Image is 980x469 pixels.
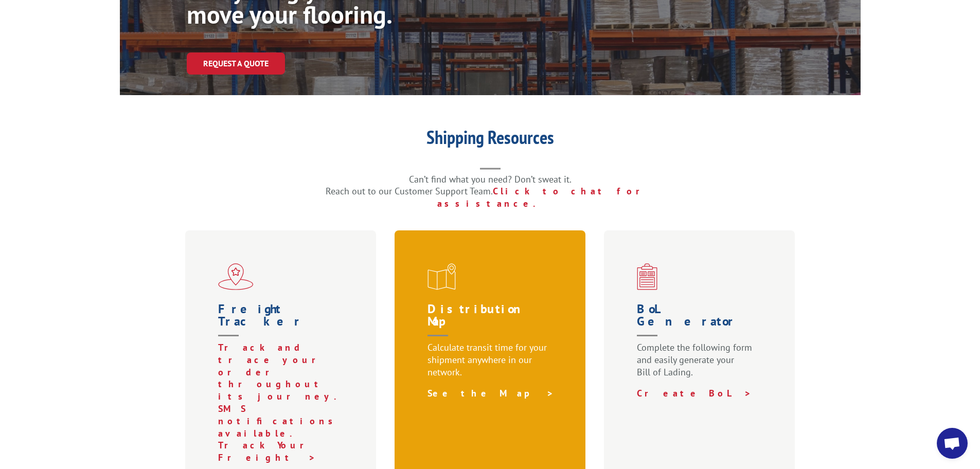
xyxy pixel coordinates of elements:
[218,263,254,290] img: xgs-icon-flagship-distribution-model-red
[218,439,318,463] a: Track Your Freight >
[637,303,767,341] h1: BoL Generator
[427,263,456,290] img: xgs-icon-distribution-map-red
[637,341,767,387] p: Complete the following form and easily generate your Bill of Lading.
[637,263,657,290] img: xgs-icon-bo-l-generator-red
[284,128,696,152] h1: Shipping Resources
[218,303,348,341] h1: Freight Tracker
[937,428,968,459] div: Open chat
[427,341,557,387] p: Calculate transit time for your shipment anywhere in our network.
[437,185,654,209] a: Click to chat for assistance.
[218,303,348,439] a: Freight Tracker Track and trace your order throughout its journey. SMS notifications available.
[284,173,696,210] p: Can’t find what you need? Don’t sweat it. Reach out to our Customer Support Team.
[637,387,752,399] a: Create BoL >
[218,341,348,439] p: Track and trace your order throughout its journey. SMS notifications available.
[187,52,285,75] a: Request a Quote
[427,303,557,341] h1: Distribution Map
[427,387,554,399] a: See the Map >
